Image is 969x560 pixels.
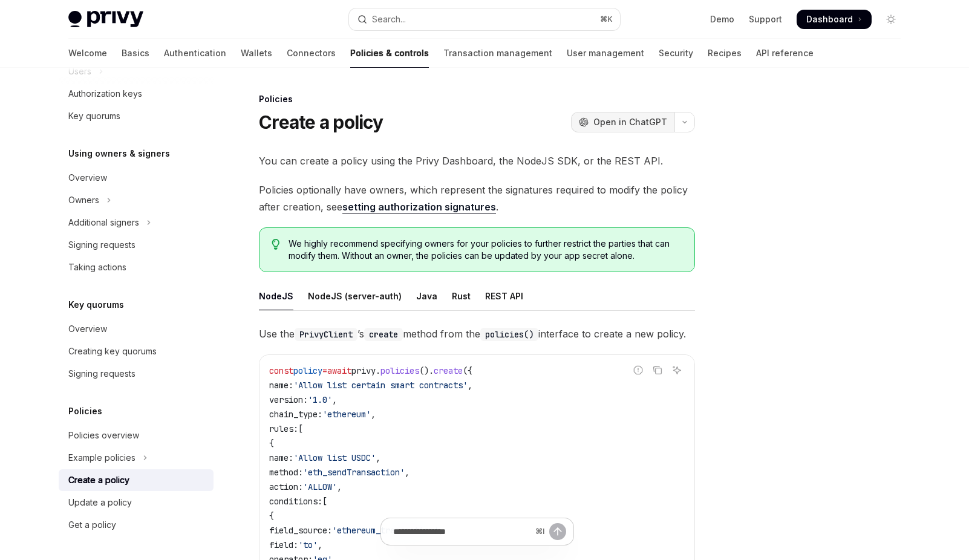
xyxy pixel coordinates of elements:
span: . [376,365,380,376]
code: policies() [480,328,538,341]
h5: Using owners & signers [68,146,170,161]
button: Toggle Example policies section [59,447,214,469]
button: Open search [349,8,620,30]
a: Key quorums [59,105,214,127]
span: policies [380,365,419,376]
a: Dashboard [797,10,872,29]
span: , [371,409,376,420]
span: { [269,510,274,521]
a: Signing requests [59,363,214,385]
a: Demo [710,13,734,25]
input: Ask a question... [393,518,530,545]
span: chain_type: [269,409,322,420]
h1: Create a policy [259,111,383,133]
span: We highly recommend specifying owners for your policies to further restrict the parties that can ... [289,238,682,262]
div: Create a policy [68,473,129,487]
a: Overview [59,318,214,340]
a: Overview [59,167,214,189]
span: action: [269,481,303,492]
span: ⌘ K [600,15,613,24]
span: , [332,394,337,405]
span: (). [419,365,434,376]
span: , [376,452,380,463]
code: create [364,328,403,341]
span: 'Allow list certain smart contracts' [293,380,468,391]
button: Toggle Owners section [59,189,214,211]
a: Signing requests [59,234,214,256]
a: API reference [756,39,814,68]
span: '1.0' [308,394,332,405]
div: REST API [485,282,523,310]
h5: Policies [68,404,102,418]
a: Transaction management [443,39,552,68]
a: Support [749,13,782,25]
a: Wallets [241,39,272,68]
span: privy [351,365,376,376]
div: Additional signers [68,215,139,230]
button: Toggle dark mode [881,10,901,29]
a: Welcome [68,39,107,68]
a: Create a policy [59,469,214,491]
span: name: [269,452,293,463]
div: Owners [68,193,99,207]
div: Taking actions [68,260,126,275]
code: PrivyClient [295,328,357,341]
span: Open in ChatGPT [593,116,667,128]
span: const [269,365,293,376]
span: , [468,380,472,391]
a: Authorization keys [59,83,214,105]
span: method: [269,467,303,478]
div: Authorization keys [68,86,142,101]
div: Signing requests [68,238,135,252]
a: setting authorization signatures [342,201,496,213]
a: Security [659,39,693,68]
div: Creating key quorums [68,344,157,359]
a: Update a policy [59,492,214,513]
a: Connectors [287,39,336,68]
span: ({ [463,365,472,376]
div: Policies [259,93,695,105]
span: = [322,365,327,376]
span: policy [293,365,322,376]
div: Key quorums [68,109,120,123]
a: Policies overview [59,425,214,446]
span: [ [322,496,327,507]
a: Recipes [708,39,742,68]
a: Authentication [164,39,226,68]
span: You can create a policy using the Privy Dashboard, the NodeJS SDK, or the REST API. [259,152,695,169]
button: Copy the contents from the code block [650,362,665,378]
a: Taking actions [59,256,214,278]
span: await [327,365,351,376]
button: Ask AI [669,362,685,378]
span: 'eth_sendTransaction' [303,467,405,478]
span: 'Allow list USDC' [293,452,376,463]
div: Overview [68,171,107,185]
span: { [269,438,274,449]
svg: Tip [272,239,280,250]
button: Toggle Additional signers section [59,212,214,233]
span: , [405,467,409,478]
a: Creating key quorums [59,340,214,362]
div: Get a policy [68,518,116,532]
div: NodeJS (server-auth) [308,282,402,310]
span: conditions: [269,496,322,507]
div: Search... [372,12,406,27]
span: name: [269,380,293,391]
a: Basics [122,39,149,68]
div: Update a policy [68,495,132,510]
div: Overview [68,322,107,336]
img: light logo [68,11,143,28]
div: Java [416,282,437,310]
span: [ [298,423,303,434]
span: rules: [269,423,298,434]
div: Signing requests [68,366,135,381]
span: , [337,481,342,492]
span: version: [269,394,308,405]
span: Dashboard [806,13,853,25]
button: Report incorrect code [630,362,646,378]
div: Policies overview [68,428,139,443]
h5: Key quorums [68,298,124,312]
button: Send message [549,523,566,540]
button: Open in ChatGPT [571,112,674,132]
span: Use the ’s method from the interface to create a new policy. [259,325,695,342]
